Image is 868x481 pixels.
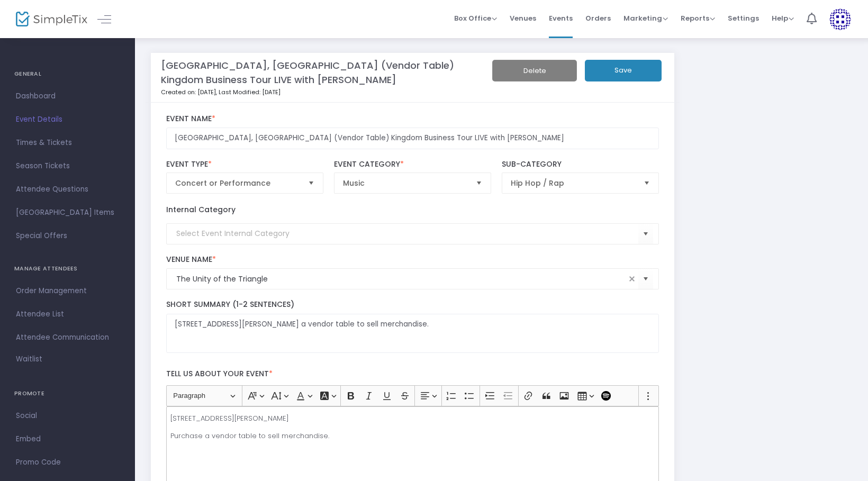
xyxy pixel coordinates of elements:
input: Enter Event Name [166,128,659,149]
p: [STREET_ADDRESS][PERSON_NAME] [170,413,654,424]
span: Help [772,13,794,23]
span: Attendee Communication [16,331,119,344]
label: Event Category [334,160,492,169]
span: Promo Code [16,456,119,469]
span: Hip Hop / Rap [511,178,636,188]
span: Orders [585,5,611,32]
span: Times & Tickets [16,136,119,150]
button: Select [639,173,654,193]
label: Sub-Category [502,160,659,169]
label: Tell us about your event [161,364,664,385]
input: Select Event Internal Category [176,228,639,239]
span: Embed [16,432,119,446]
span: Music [343,178,468,188]
span: Event Details [16,113,119,126]
span: Social [16,409,119,423]
span: Dashboard [16,89,119,103]
span: Venues [510,5,536,32]
input: Select Venue [176,274,626,285]
label: Event Name [166,114,659,124]
span: Paragraph [173,389,228,402]
h4: MANAGE ATTENDEES [14,258,121,279]
span: Settings [728,5,759,32]
h4: GENERAL [14,63,121,85]
m-panel-title: [GEOGRAPHIC_DATA], [GEOGRAPHIC_DATA] (Vendor Table) Kingdom Business Tour LIVE with [PERSON_NAME] [161,58,496,87]
p: Purchase a vendor table to sell merchandise. [170,431,654,441]
button: Select [472,173,486,193]
span: , Last Modified: [DATE] [216,88,281,96]
div: Editor toolbar [166,385,659,406]
span: Short Summary (1-2 Sentences) [166,299,294,310]
span: Special Offers [16,229,119,243]
span: Box Office [454,13,497,23]
label: Venue Name [166,255,659,265]
span: Waitlist [16,354,42,365]
button: Delete [492,60,577,81]
span: [GEOGRAPHIC_DATA] Items [16,206,119,220]
span: Attendee List [16,307,119,321]
span: Concert or Performance [175,178,300,188]
span: Marketing [623,13,668,23]
span: Attendee Questions [16,183,119,196]
label: Event Type [166,160,324,169]
button: Save [585,60,662,81]
span: Order Management [16,284,119,298]
button: Select [638,223,653,244]
span: Events [549,5,573,32]
span: clear [626,273,638,285]
button: Select [638,268,653,290]
h4: PROMOTE [14,383,121,404]
span: Reports [681,13,715,23]
label: Internal Category [166,204,236,215]
p: Created on: [DATE] [161,88,496,97]
button: Select [304,173,319,193]
button: Paragraph [168,388,240,404]
span: Season Tickets [16,159,119,173]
